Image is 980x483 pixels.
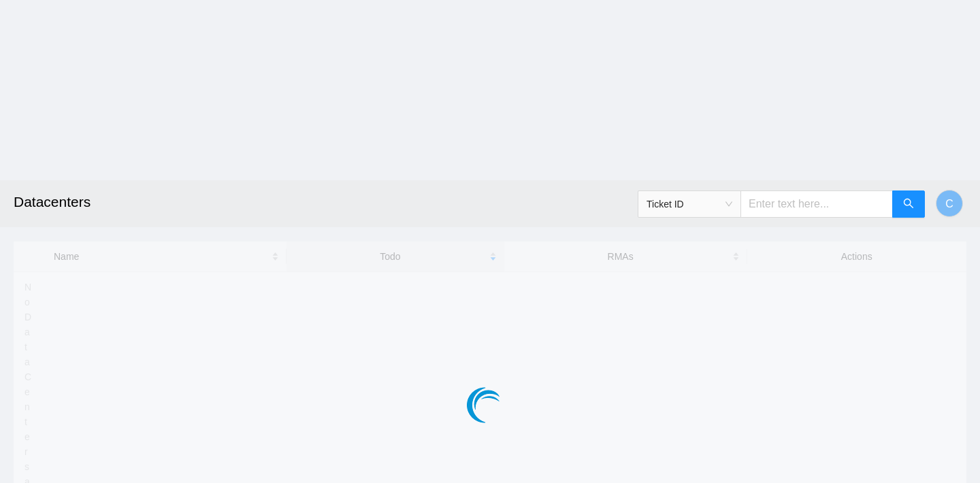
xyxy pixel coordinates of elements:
h2: Datacenters [14,180,681,224]
button: C [936,190,963,217]
span: Ticket ID [647,194,732,214]
input: Enter text here... [740,190,893,218]
span: C [945,195,953,212]
span: search [903,198,914,211]
button: search [892,190,925,218]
